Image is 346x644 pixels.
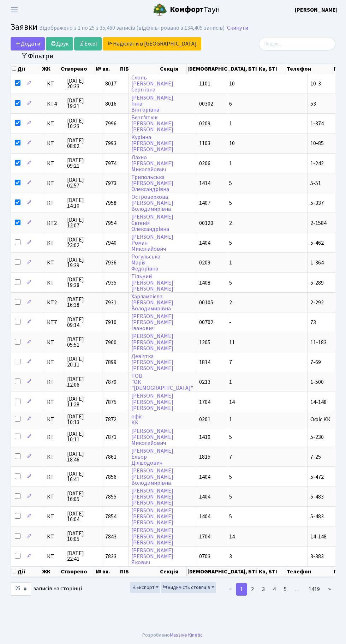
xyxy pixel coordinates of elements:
[67,336,99,348] span: [DATE] 05:51
[199,279,210,287] span: 1408
[229,513,232,520] span: 5
[47,359,61,365] span: КТ
[67,550,99,562] span: [DATE] 22:41
[286,64,333,74] th: Телефон
[229,199,232,207] span: 5
[131,253,160,273] a: РогульськаМаріяФедорівна
[46,37,73,50] a: Друк
[60,566,95,577] th: Створено
[67,197,99,209] span: [DATE] 14:10
[67,491,99,502] span: [DATE] 16:05
[258,583,269,596] a: 3
[310,160,324,167] span: 1-242
[11,37,45,50] a: Додати
[229,493,232,501] span: 5
[229,239,232,247] span: 5
[187,566,258,577] th: [DEMOGRAPHIC_DATA], БТІ
[105,493,117,501] span: 7855
[105,416,117,423] span: 7872
[47,514,61,519] span: КТ
[159,566,187,577] th: Секція
[304,583,324,596] a: 1419
[199,553,210,560] span: 0703
[47,340,61,345] span: КТ
[95,64,119,74] th: № вх.
[310,473,324,481] span: 5-472
[229,453,232,461] span: 7
[295,6,338,14] a: [PERSON_NAME]
[310,219,327,227] span: 2-1584
[67,317,99,328] span: [DATE] 09:14
[105,299,117,306] span: 7931
[153,3,167,17] img: logo.png
[229,279,232,287] span: 5
[47,240,61,246] span: КТ
[199,120,210,127] span: 0209
[47,81,61,87] span: КТ
[310,318,316,326] span: 73
[67,396,99,407] span: [DATE] 11:28
[199,493,210,501] span: 1404
[105,318,117,326] span: 7910
[310,416,330,423] span: Офіс КК
[131,427,173,447] a: [PERSON_NAME][PERSON_NAME]Миколайович
[131,114,173,133] a: Безп'ятюк[PERSON_NAME][PERSON_NAME]
[105,358,117,366] span: 7899
[67,356,99,368] span: [DATE] 20:11
[67,78,99,89] span: [DATE] 20:33
[131,94,173,114] a: [PERSON_NAME]ІннаВікторівна
[105,553,117,560] span: 7833
[310,513,324,520] span: 5-483
[60,64,95,74] th: Створено
[105,199,117,207] span: 7958
[47,434,61,440] span: КТ
[47,454,61,460] span: КТ
[187,64,258,74] th: [DEMOGRAPHIC_DATA], БТІ
[310,553,324,560] span: 3-383
[229,533,235,541] span: 14
[67,177,99,189] span: [DATE] 02:57
[105,473,117,481] span: 7856
[119,64,159,74] th: ПІБ
[105,239,117,247] span: 7940
[11,21,37,33] span: Заявки
[199,80,210,88] span: 1101
[47,200,61,206] span: КТ
[229,398,235,406] span: 14
[229,318,231,326] span: -
[47,379,61,385] span: КТ
[47,417,61,422] span: КТ
[11,566,41,577] th: Дії
[269,583,280,596] a: 4
[259,37,335,50] input: Пошук...
[170,631,203,639] a: Massive Kinetic
[131,372,193,392] a: ТОВ"ОК"[DEMOGRAPHIC_DATA]"
[131,173,173,193] a: Трипольська[PERSON_NAME]Олександрівна
[105,533,117,541] span: 7843
[105,339,117,346] span: 7900
[47,280,61,286] span: КТ
[199,513,210,520] span: 1404
[105,433,117,441] span: 7871
[247,583,258,596] a: 2
[16,50,58,61] button: Переключити фільтри
[105,259,117,267] span: 7936
[131,293,173,312] a: Харлампієва[PERSON_NAME]Володимирівна
[105,139,117,147] span: 7993
[119,566,159,577] th: ПІБ
[67,511,99,522] span: [DATE] 16:04
[199,473,210,481] span: 1404
[310,80,321,88] span: 10-3
[47,494,61,500] span: КТ
[199,299,213,306] span: 00105
[199,339,210,346] span: 1205
[131,133,173,153] a: Курінна[PERSON_NAME][PERSON_NAME]
[310,299,324,306] span: 2-292
[229,179,232,187] span: 5
[67,431,99,442] span: [DATE] 10:11
[199,318,213,326] span: 00702
[67,157,99,169] span: [DATE] 09:21
[280,583,291,596] a: 5
[47,320,61,325] span: КТ7
[199,239,210,247] span: 1404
